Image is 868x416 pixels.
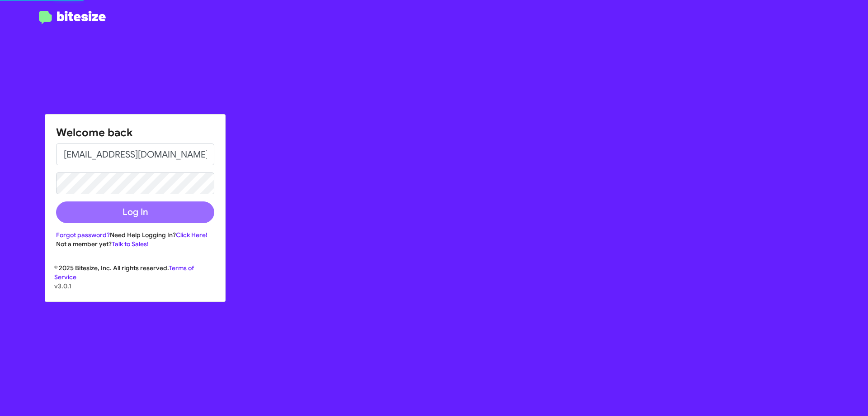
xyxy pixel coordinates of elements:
[176,231,208,239] a: Click Here!
[56,231,110,239] a: Forgot password?
[56,125,214,140] h1: Welcome back
[56,201,214,223] button: Log In
[56,143,214,165] input: Email address
[112,240,149,248] a: Talk to Sales!
[56,230,214,239] div: Need Help Logging In?
[54,282,216,291] p: v3.0.1
[45,263,225,301] div: © 2025 Bitesize, Inc. All rights reserved.
[56,239,214,249] div: Not a member yet?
